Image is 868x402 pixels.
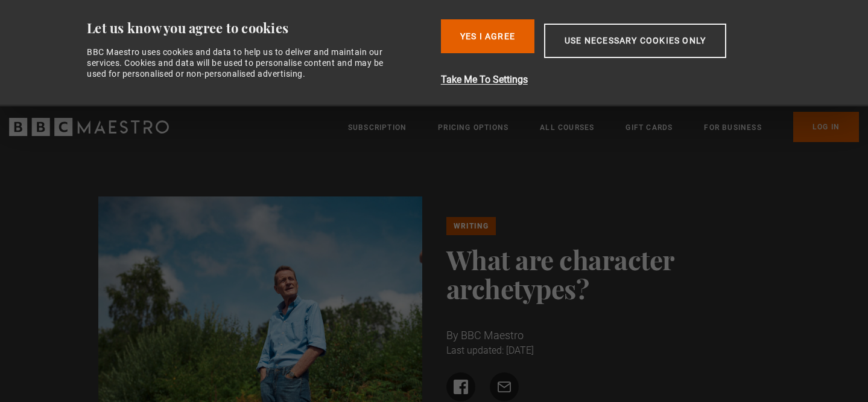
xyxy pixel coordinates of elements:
[626,122,673,134] a: Gift Cards
[544,24,726,58] button: Use necessary cookies only
[348,122,407,134] a: Subscription
[540,122,594,134] a: All Courses
[793,112,859,142] a: Log In
[441,19,534,53] button: Yes I Agree
[438,122,508,134] a: Pricing Options
[704,122,761,134] a: For business
[461,329,524,342] span: BBC Maestro
[446,329,458,342] span: By
[446,217,496,235] a: Writing
[9,118,169,136] svg: BBC Maestro
[446,345,534,356] time: Last updated: [DATE]
[87,47,397,80] div: BBC Maestro uses cookies and data to help us to deliver and maintain our services. Cookies and da...
[441,73,790,87] button: Take Me To Settings
[348,112,859,142] nav: Primary
[446,245,770,303] h1: What are character archetypes?
[87,19,431,37] div: Let us know you agree to cookies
